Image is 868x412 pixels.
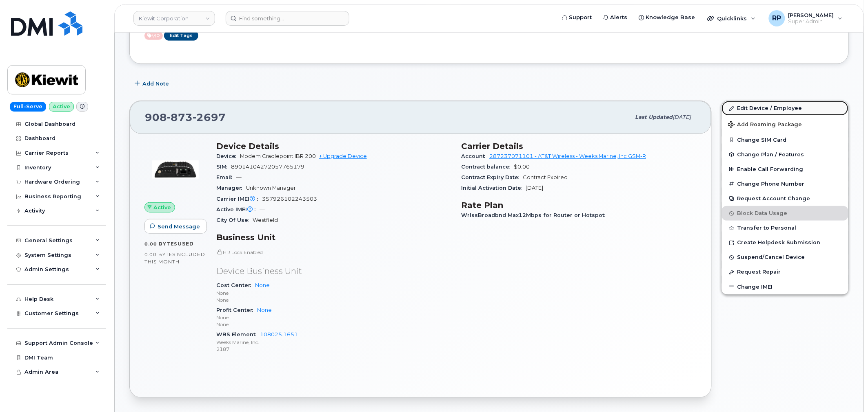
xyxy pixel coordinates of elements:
[722,191,848,206] button: Request Account Change
[526,185,544,191] span: [DATE]
[722,221,848,235] button: Transfer to Personal
[246,185,296,191] span: Unknown Manager
[722,265,848,279] button: Request Repair
[216,289,452,296] p: None
[462,200,697,210] h3: Rate Plan
[673,114,691,120] span: [DATE]
[216,249,452,256] p: HR Lock Enabled
[154,204,171,211] span: Active
[763,10,848,26] div: Ryan Partack
[216,331,260,337] span: WBS Element
[142,80,169,88] span: Add Note
[257,307,272,313] a: None
[722,235,848,250] a: Create Helpdesk Submission
[788,18,834,25] span: Super Admin
[164,31,198,41] a: Edit Tags
[462,174,523,180] span: Contract Expiry Date
[646,13,695,22] span: Knowledge Base
[260,331,298,337] a: 108025.1651
[598,9,633,26] a: Alerts
[722,116,848,132] button: Add Roaming Package
[557,9,598,26] a: Support
[255,282,270,288] a: None
[216,196,262,202] span: Carrier IMEI
[226,11,349,26] input: Find something...
[514,164,530,170] span: $0.00
[216,174,236,180] span: Email
[728,121,802,129] span: Add Roaming Package
[216,339,452,346] p: Weeks Marine, Inc.
[167,111,193,123] span: 873
[240,153,316,159] span: Modem Cradlepoint IBR 200
[319,153,367,159] a: + Upgrade Device
[216,346,452,353] p: 2187
[737,151,804,158] span: Change Plan / Features
[216,185,246,191] span: Manager
[737,254,805,261] span: Suspend/Cancel Device
[722,162,848,177] button: Enable Call Forwarding
[129,76,176,91] button: Add Note
[610,13,628,22] span: Alerts
[144,219,207,234] button: Send Message
[717,15,747,22] span: Quicklinks
[523,174,568,180] span: Contract Expired
[216,314,452,321] p: None
[633,9,701,26] a: Knowledge Base
[832,377,862,406] iframe: Messenger Launcher
[737,166,804,172] span: Enable Call Forwarding
[216,321,452,328] p: None
[216,217,253,223] span: City Of Use
[262,196,317,202] span: 357926102243503
[462,164,514,170] span: Contract balance
[722,101,848,116] a: Edit Device / Employee
[216,164,231,170] span: SIM
[788,12,834,18] span: [PERSON_NAME]
[722,280,848,294] button: Change IMEI
[216,265,452,277] p: Device Business Unit
[216,153,240,159] span: Device
[462,153,490,159] span: Account
[722,147,848,162] button: Change Plan / Features
[253,217,278,223] span: Westfield
[216,232,452,242] h3: Business Unit
[145,111,226,123] span: 908
[773,13,781,23] span: RP
[462,185,526,191] span: Initial Activation Date
[133,11,215,26] a: Kiewit Corporation
[635,114,673,120] span: Last updated
[144,241,178,247] span: 0.00 Bytes
[490,153,646,159] a: 287237071101 - AT&T Wireless - Weeks Marine, Inc GSM-R
[158,223,200,230] span: Send Message
[722,250,848,265] button: Suspend/Cancel Device
[216,141,452,151] h3: Device Details
[702,10,761,26] div: Quicklinks
[178,241,194,247] span: used
[216,296,452,303] p: None
[569,13,592,22] span: Support
[144,32,163,40] span: Active
[231,164,304,170] span: 89014104272057765179
[722,177,848,191] button: Change Phone Number
[216,282,255,288] span: Cost Center
[236,174,242,180] span: —
[722,133,848,147] button: Change SIM Card
[193,111,226,123] span: 2697
[722,206,848,221] button: Block Data Usage
[216,307,257,313] span: Profit Center
[144,251,205,265] span: included this month
[144,252,175,257] span: 0.00 Bytes
[216,206,260,213] span: Active IMEI
[462,141,697,151] h3: Carrier Details
[462,212,609,218] span: WrlssBroadbnd Max12Mbps for Router or Hotspot
[260,206,265,213] span: —
[151,145,200,194] img: image20231002-3703462-1b4af0x.jpeg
